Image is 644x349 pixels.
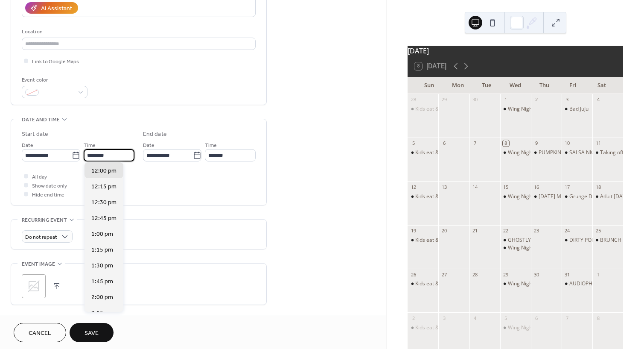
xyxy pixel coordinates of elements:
[408,149,438,156] div: Kids eat & play FREE
[91,246,113,255] span: 1:15 pm
[415,324,463,331] div: Kids eat & play FREE
[500,280,531,287] div: Wing Night
[508,244,534,252] div: Wing Night
[91,230,113,239] span: 1:00 pm
[564,184,571,190] div: 17
[22,115,60,124] span: Date and time
[91,293,113,302] span: 2:00 pm
[539,193,583,200] div: [DATE] MIXOLOGY
[25,232,57,242] span: Do not repeat
[533,140,540,147] div: 9
[70,323,114,342] button: Save
[500,149,531,156] div: Wing Night
[410,271,417,278] div: 26
[91,214,117,223] span: 12:45 pm
[22,141,33,150] span: Date
[22,315,54,324] span: Event links
[441,228,447,234] div: 20
[22,27,254,36] div: Location
[408,237,438,244] div: Kids eat & play FREE
[531,193,562,200] div: HALLOWEEN MIXOLOGY
[85,329,99,338] span: Save
[25,2,78,14] button: AI Assistant
[441,315,447,321] div: 3
[562,149,592,156] div: SALSA NIGHT (DANCE CLASS AND PARTY)
[500,237,531,244] div: GHOSTLY PAINT N SIP
[595,184,601,190] div: 18
[472,140,478,147] div: 7
[408,324,438,331] div: Kids eat & play FREE
[592,193,623,200] div: Adult Halloween Party with Follow the Sun
[22,274,46,298] div: ;
[508,280,534,287] div: Wing Night
[569,280,599,287] div: AUDIOPHILE
[443,77,472,94] div: Mon
[530,77,559,94] div: Thu
[508,193,534,200] div: Wing Night
[569,193,600,200] div: Grunge DNA
[32,182,67,191] span: Show date only
[533,271,540,278] div: 30
[22,76,86,85] div: Event color
[587,77,616,94] div: Sat
[415,237,463,244] div: Kids eat & play FREE
[441,140,447,147] div: 6
[564,315,571,321] div: 7
[410,228,417,234] div: 19
[414,77,443,94] div: Sun
[91,182,117,191] span: 12:15 pm
[91,309,113,318] span: 2:15 pm
[408,193,438,200] div: Kids eat & play FREE
[508,149,534,156] div: Wing Night
[472,184,478,190] div: 14
[29,329,51,338] span: Cancel
[562,106,592,113] div: Bad JuJu
[84,141,96,150] span: Time
[408,280,438,287] div: Kids eat & play FREE
[410,184,417,190] div: 12
[14,323,66,342] button: Cancel
[595,97,601,103] div: 4
[503,184,509,190] div: 15
[503,228,509,234] div: 22
[441,184,447,190] div: 13
[91,198,117,207] span: 12:30 pm
[562,237,592,244] div: DIRTY POP CLE
[472,315,478,321] div: 4
[91,167,117,176] span: 12:00 pm
[564,271,571,278] div: 31
[500,106,531,113] div: Wing Night
[441,271,447,278] div: 27
[91,277,113,286] span: 1:45 pm
[22,260,55,269] span: Event image
[22,216,67,225] span: Recurring event
[408,106,438,113] div: Kids eat & play FREE
[500,244,531,252] div: Wing Night
[472,228,478,234] div: 21
[562,193,592,200] div: Grunge DNA
[205,141,217,150] span: Time
[503,315,509,321] div: 5
[533,184,540,190] div: 16
[595,140,601,147] div: 11
[500,324,531,331] div: Wing Night
[441,97,447,103] div: 29
[569,106,589,113] div: Bad JuJu
[559,77,588,94] div: Fri
[503,140,509,147] div: 8
[415,106,463,113] div: Kids eat & play FREE
[415,280,463,287] div: Kids eat & play FREE
[533,228,540,234] div: 23
[408,46,623,56] div: [DATE]
[22,130,48,139] div: Start date
[410,315,417,321] div: 2
[32,191,64,199] span: Hide end time
[592,237,623,244] div: BRUNCH MIXLOLOGY
[472,77,501,94] div: Tue
[143,141,154,150] span: Date
[564,97,571,103] div: 3
[503,97,509,103] div: 1
[531,149,562,156] div: PUMPKIN CLASS (with AR Hudson)
[32,173,47,182] span: All day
